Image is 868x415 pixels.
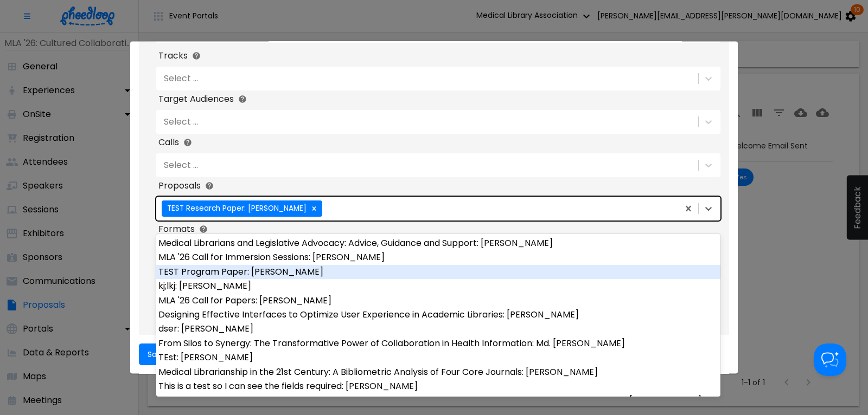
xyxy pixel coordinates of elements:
iframe: Help Scout Beacon - Open [814,343,846,376]
svg: Click for more info [192,51,201,60]
span: Save Changes [148,349,202,358]
div: TEst: [PERSON_NAME] [156,351,720,365]
div: MLA '26 Call for Papers: [PERSON_NAME] [156,294,720,308]
span: Target Audiences [158,93,234,106]
button: Save Changes [139,343,211,365]
svg: Click for more info [205,181,214,190]
div: TEST Program Paper: [PERSON_NAME] [156,265,720,279]
svg: Click for more info [199,225,208,234]
div: Designing Effective Interfaces to Optimize User Experience in Academic Libraries: [PERSON_NAME] [156,308,720,322]
div: Medical Librarianship in the 21st Century: A Bibliometric Analysis of Four Core Journals: [PERSON... [156,365,720,379]
div: Select ... [162,160,198,170]
div: TEST Research Paper: [PERSON_NAME] [164,203,308,215]
div: Select ... [162,117,198,127]
svg: Click for more info [183,138,192,147]
span: Tracks [158,49,188,62]
span: Formats [158,223,195,236]
div: Cultured Collaborations through Atomic Habits: Building Sustainable Practices in Health Sciences ... [156,393,720,407]
div: From Silos to Synergy: The Transformative Power of Collaboration in Health Information: Md. [PERS... [156,336,720,351]
div: dser: [PERSON_NAME] [156,322,720,336]
svg: Click for more info [238,95,247,103]
div: Select ... [162,74,198,83]
div: Medical Librarians and Legislative Advocacy: Advice, Guidance and Support: [PERSON_NAME] [156,236,720,250]
span: Calls [158,136,179,149]
div: MLA '26 Call for Immersion Sessions: [PERSON_NAME] [156,250,720,264]
div: kj;lkj: [PERSON_NAME] [156,279,720,293]
span: Proposals [158,179,201,192]
div: This is a test so I can see the fields required: [PERSON_NAME] [156,379,720,393]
